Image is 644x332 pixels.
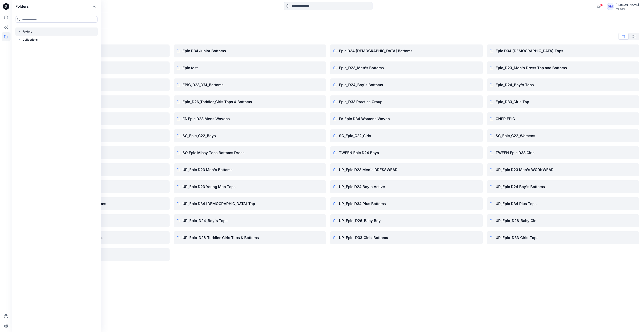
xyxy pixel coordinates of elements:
a: SC_Epic_C22_Girls [330,129,483,142]
a: TWEEN Epic D24 Boys [330,146,483,159]
div: Walmart [616,7,639,10]
p: UP_Epic D34 Plus Bottoms [339,201,479,207]
p: TWEEN Epic D33 Girls [496,150,636,156]
p: UP_Epic D23 Men's DRESSWEAR [339,167,479,173]
p: TWEEN Epic D24 Boys [339,150,479,156]
p: UP_Epic D23 Young Men Tops [183,184,323,190]
p: SC_Epic_C22_Girls [339,133,479,139]
a: Epic D34 [DEMOGRAPHIC_DATA] Bottoms [330,44,483,57]
a: UP_Epic_D26_Baby Boy [330,214,483,227]
p: SC_Epic_C22_Boys [183,133,323,139]
p: UP_Epic D24 Boy's Bottoms [496,184,636,190]
p: UP_Epic D24 Boy's Active [339,184,479,190]
p: Epic D34 Junior Bottoms [183,48,323,54]
div: [PERSON_NAME] [616,2,639,7]
a: Epic_D26_Toddler_Girls Tops & Bottoms [174,95,326,108]
p: Collections [23,37,38,42]
a: SO Epic Missy Tops Bottoms Dress [174,146,326,159]
a: UP_Epic D34 Plus Bottoms [330,197,483,210]
a: EPIC_D23_YM_Bottoms [174,78,326,91]
p: UP_Epic_D24_Boy's Tops [183,218,323,224]
a: UP_Epic D24 Boy's Active [330,180,483,193]
a: UP_Epic_D24_Boy's Tops [174,214,326,227]
a: Epic_D33_Girls Top [487,95,639,108]
a: UP_Epic_D33_Girls_Bottoms [330,231,483,244]
p: SC_Epic_C22_Womens [496,133,636,139]
p: UP_Epic D34 Plus Tops [496,201,636,207]
p: Epic_D24_Boy's Tops [496,82,636,88]
p: Epic_D24_Boy's Bottoms [339,82,479,88]
a: UP_Epic D34 [DEMOGRAPHIC_DATA] Top [174,197,326,210]
a: TWEEN Epic D33 Girls [487,146,639,159]
p: Epic test [183,65,323,71]
p: UP_Epic D34 [DEMOGRAPHIC_DATA] Top [183,201,323,207]
a: UP_Epic_D26_Baby Girl [487,214,639,227]
a: Epic test [174,61,326,74]
a: UP_Epic D23 Men's Bottoms [174,163,326,176]
a: Epic_D23_Men's Dress Top and Bottoms [487,61,639,74]
p: Epic_D33_Girls Top [496,99,636,105]
a: SC_Epic_C22_Womens [487,129,639,142]
a: FA Epic D23 Mens Wovens [174,112,326,125]
a: FA Epic D34 Womens Woven [330,112,483,125]
p: UP_Epic_D33_Girls_Bottoms [339,235,479,241]
p: FA Epic D34 Womens Woven [339,116,479,122]
a: UP_Epic_D26_Toddler_Girls Tops & Bottoms [174,231,326,244]
p: UP_Epic_D26_Baby Girl [496,218,636,224]
a: Epic_D33 Practice Group [330,95,483,108]
p: UP_Epic_D26_Toddler_Girls Tops & Bottoms [183,235,323,241]
p: UP_Epic_D33_Girls_Tops [496,235,636,241]
a: SC_Epic_C22_Boys [174,129,326,142]
p: Epic_D26_Toddler_Girls Tops & Bottoms [183,99,323,105]
a: Epic_D23_Men's Bottoms [330,61,483,74]
a: UP_Epic D34 Plus Tops [487,197,639,210]
p: Epic D34 [DEMOGRAPHIC_DATA] Bottoms [339,48,479,54]
p: UP_Epic D23 Men's Bottoms [183,167,323,173]
p: Epic_D33 Practice Group [339,99,479,105]
a: UP_Epic D23 Men's WORKWEAR [487,163,639,176]
a: Epic_D24_Boy's Bottoms [330,78,483,91]
p: UP_Epic_D26_Baby Boy [339,218,479,224]
p: SO Epic Missy Tops Bottoms Dress [183,150,323,156]
p: Epic_D23_Men's Bottoms [339,65,479,71]
p: EPIC_D23_YM_Bottoms [183,82,323,88]
p: UP_Epic D23 Men's WORKWEAR [496,167,636,173]
a: Epic_D24_Boy's Tops [487,78,639,91]
a: GNFR EPIC [487,112,639,125]
span: 89 [598,3,603,7]
a: UP_Epic D23 Young Men Tops [174,180,326,193]
p: Epic D34 [DEMOGRAPHIC_DATA] Tops [496,48,636,54]
a: UP_Epic_D33_Girls_Tops [487,231,639,244]
p: FA Epic D23 Mens Wovens [183,116,323,122]
a: UP_Epic D24 Boy's Bottoms [487,180,639,193]
p: GNFR EPIC [496,116,636,122]
p: Epic_D23_Men's Dress Top and Bottoms [496,65,636,71]
a: UP_Epic D23 Men's DRESSWEAR [330,163,483,176]
a: Epic D34 [DEMOGRAPHIC_DATA] Tops [487,44,639,57]
a: Epic D34 Junior Bottoms [174,44,326,57]
div: GM [607,3,614,10]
